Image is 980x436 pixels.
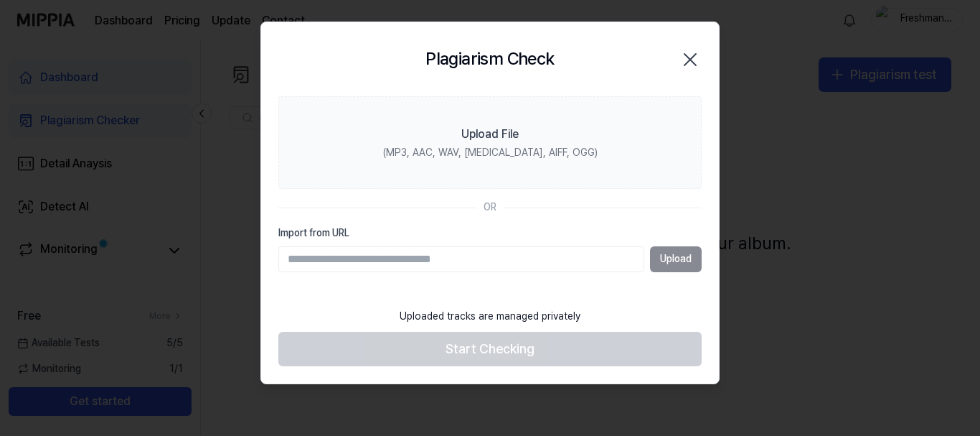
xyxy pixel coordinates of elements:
[278,226,702,241] label: Import from URL
[461,126,519,143] div: Upload File
[383,146,598,160] div: (MP3, AAC, WAV, [MEDICAL_DATA], AIFF, OGG)
[484,200,496,215] div: OR
[425,45,554,73] h2: Plagiarism Check
[391,301,589,333] div: Uploaded tracks are managed privately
